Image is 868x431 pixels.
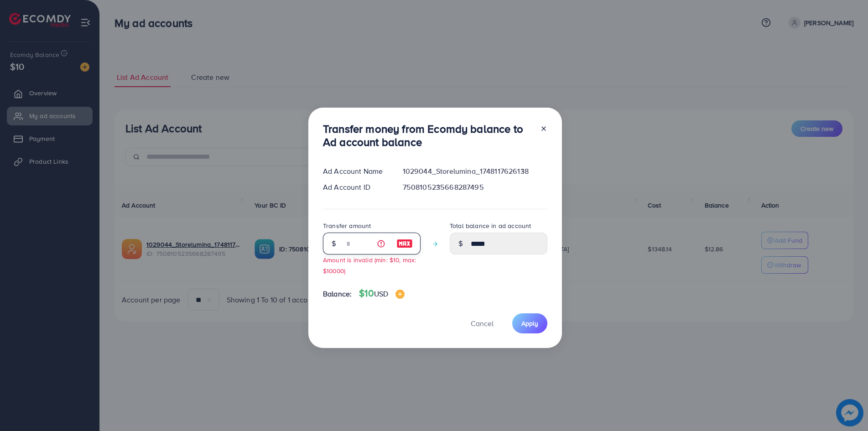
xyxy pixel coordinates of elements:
span: USD [374,289,388,299]
span: Balance: [323,289,352,299]
div: Ad Account Name [316,166,395,177]
span: Apply [521,319,538,328]
label: Total balance in ad account [450,221,531,230]
small: Amount is invalid (min: $10, max: $10000) [323,255,416,275]
label: Transfer amount [323,221,371,230]
button: Apply [512,313,547,333]
span: Cancel [471,318,494,328]
div: 1029044_Storelumina_1748117626138 [395,166,555,177]
h4: $10 [359,288,405,299]
img: image [396,238,413,249]
img: image [395,290,405,299]
h3: Transfer money from Ecomdy balance to Ad account balance [323,122,533,149]
button: Cancel [459,313,505,333]
div: 7508105235668287495 [395,182,555,192]
div: Ad Account ID [316,182,395,192]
